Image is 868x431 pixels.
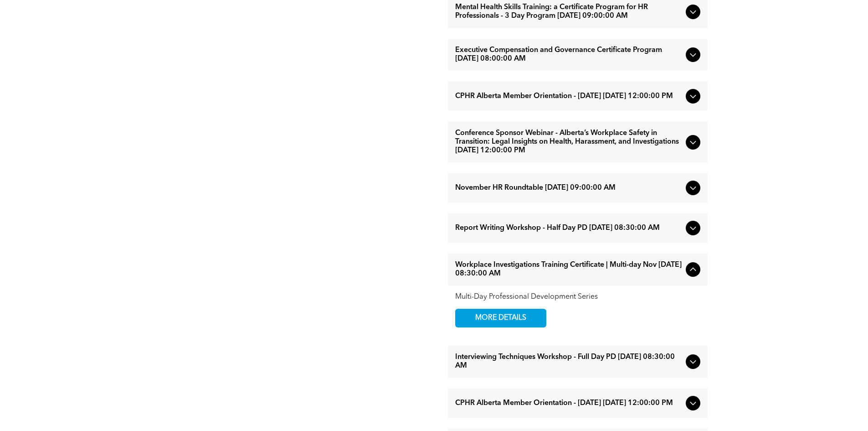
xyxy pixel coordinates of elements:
[455,224,682,233] span: Report Writing Workshop - Half Day PD [DATE] 08:30:00 AM
[455,399,682,408] span: CPHR Alberta Member Orientation - [DATE] [DATE] 12:00:00 PM
[455,46,682,63] span: Executive Compensation and Governance Certificate Program [DATE] 08:00:00 AM
[455,353,682,370] span: Interviewing Techniques Workshop - Full Day PD [DATE] 08:30:00 AM
[455,309,546,327] a: MORE DETAILS
[455,92,682,101] span: CPHR Alberta Member Orientation - [DATE] [DATE] 12:00:00 PM
[455,129,682,155] span: Conference Sponsor Webinar - Alberta’s Workplace Safety in Transition: Legal Insights on Health, ...
[455,3,682,21] span: Mental Health Skills Training: a Certificate Program for HR Professionals - 3 Day Program [DATE] ...
[465,309,537,327] span: MORE DETAILS
[455,293,700,301] div: Multi-Day Professional Development Series
[455,184,682,192] span: November HR Roundtable [DATE] 09:00:00 AM
[455,261,682,278] span: Workplace Investigations Training Certificate | Multi-day Nov [DATE] 08:30:00 AM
